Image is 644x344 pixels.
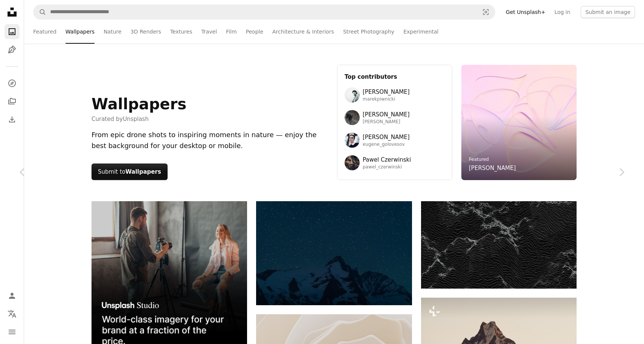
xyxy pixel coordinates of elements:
button: Visual search [477,5,495,19]
a: 3D Renders [131,20,161,44]
a: Textures [170,20,192,44]
a: Experimental [403,20,438,44]
button: Search Unsplash [34,5,46,19]
h1: Wallpapers [92,95,186,113]
h3: Top contributors [345,72,445,81]
img: Avatar of user Eugene Golovesov [345,133,360,148]
a: Unsplash [123,116,149,122]
a: Log in / Sign up [5,288,20,303]
strong: Wallpapers [125,168,161,175]
a: Avatar of user Eugene Golovesov[PERSON_NAME]eugene_golovesov [345,133,445,148]
span: [PERSON_NAME] [363,110,410,119]
button: Menu [5,324,20,339]
a: Get Unsplash+ [501,6,550,18]
span: Pawel Czerwinski [363,155,411,164]
a: Avatar of user Marek Piwnicki[PERSON_NAME]marekpiwnicki [345,87,445,102]
a: Photos [5,24,20,39]
a: Nature [104,20,121,44]
a: Log in [550,6,575,18]
img: Snowy mountain peak under a starry night sky [256,201,412,305]
a: Avatar of user Pawel CzerwinskiPawel Czerwinskipawel_czerwinski [345,155,445,170]
span: pawel_czerwinski [363,164,411,170]
a: Next [599,136,644,208]
img: Avatar of user Wolfgang Hasselmann [345,110,360,125]
button: Language [5,306,20,321]
a: Explore [5,76,20,91]
span: Curated by [92,115,186,124]
form: Find visuals sitewide [33,5,495,20]
a: Avatar of user Wolfgang Hasselmann[PERSON_NAME][PERSON_NAME] [345,110,445,125]
div: From epic drone shots to inspiring moments in nature — enjoy the best background for your desktop... [92,130,328,151]
a: People [246,20,264,44]
a: Download History [5,112,20,127]
span: [PERSON_NAME] [363,87,410,96]
a: Abstract dark landscape with textured mountain peaks. [421,242,577,248]
img: Avatar of user Marek Piwnicki [345,87,360,102]
a: Featured [469,157,489,162]
span: marekpiwnicki [363,96,410,102]
a: Collections [5,94,20,109]
a: [PERSON_NAME] [469,164,516,173]
a: Architecture & Interiors [272,20,334,44]
a: Featured [33,20,56,44]
img: Abstract dark landscape with textured mountain peaks. [421,201,577,289]
button: Submit toWallpapers [92,164,168,180]
a: Snowy mountain peak under a starry night sky [256,250,412,257]
span: eugene_golovesov [363,142,410,148]
span: [PERSON_NAME] [363,119,410,125]
button: Submit an image [581,6,635,18]
img: Avatar of user Pawel Czerwinski [345,155,360,170]
a: Film [226,20,237,44]
a: Street Photography [343,20,394,44]
span: [PERSON_NAME] [363,133,410,142]
a: Illustrations [5,42,20,57]
a: Travel [201,20,217,44]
